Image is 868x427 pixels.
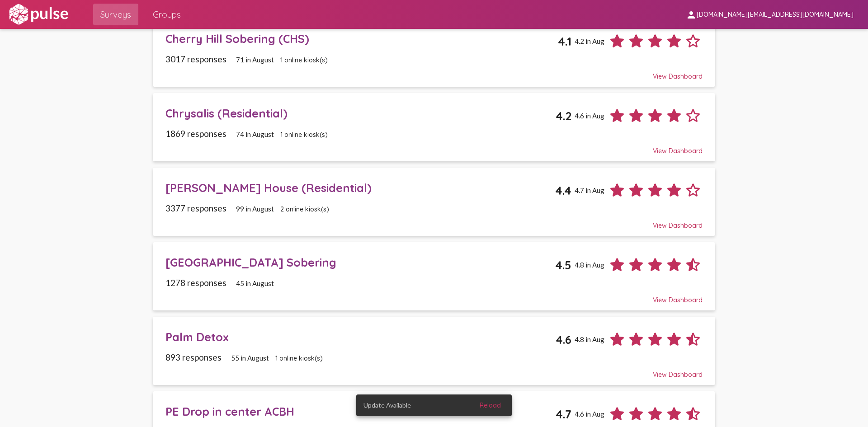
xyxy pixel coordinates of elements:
[280,205,329,213] span: 2 online kiosk(s)
[236,130,274,138] span: 74 in August
[153,168,715,236] a: [PERSON_NAME] House (Residential)4.44.7 in Aug3377 responses99 in August2 online kiosk(s)View Das...
[165,181,555,195] div: [PERSON_NAME] House (Residential)
[556,407,571,421] span: 4.7
[153,242,715,310] a: [GEOGRAPHIC_DATA] Sobering4.54.8 in Aug1278 responses45 in AugustView Dashboard
[231,354,269,362] span: 55 in August
[153,19,715,87] a: Cherry Hill Sobering (CHS)4.14.2 in Aug3017 responses71 in August1 online kiosk(s)View Dashboard
[575,37,604,45] span: 4.2 in Aug
[556,109,571,123] span: 4.2
[686,9,697,20] mat-icon: person
[275,354,323,362] span: 1 online kiosk(s)
[555,183,571,197] span: 4.4
[236,279,274,287] span: 45 in August
[280,56,328,64] span: 1 online kiosk(s)
[153,93,715,161] a: Chrysalis (Residential)4.24.6 in Aug1869 responses74 in August1 online kiosk(s)View Dashboard
[153,6,181,23] span: Groups
[100,6,131,23] span: Surveys
[165,352,222,362] span: 893 responses
[575,410,604,418] span: 4.6 in Aug
[165,64,703,80] div: View Dashboard
[153,317,715,385] a: Palm Detox4.64.8 in Aug893 responses55 in August1 online kiosk(s)View Dashboard
[165,255,555,269] div: [GEOGRAPHIC_DATA] Sobering
[165,106,556,120] div: Chrysalis (Residential)
[236,205,274,213] span: 99 in August
[555,258,571,272] span: 4.5
[165,32,558,46] div: Cherry Hill Sobering (CHS)
[558,34,571,48] span: 4.1
[165,203,226,213] span: 3377 responses
[165,213,703,230] div: View Dashboard
[165,54,226,64] span: 3017 responses
[575,261,604,269] span: 4.8 in Aug
[165,288,703,304] div: View Dashboard
[679,6,861,23] button: [DOMAIN_NAME][EMAIL_ADDRESS][DOMAIN_NAME]
[363,401,411,410] span: Update Available
[93,4,138,25] a: Surveys
[165,277,226,288] span: 1278 responses
[556,333,571,347] span: 4.6
[575,335,604,343] span: 4.8 in Aug
[7,3,70,26] img: white-logo.svg
[575,186,604,194] span: 4.7 in Aug
[165,128,226,139] span: 1869 responses
[697,11,854,19] span: [DOMAIN_NAME][EMAIL_ADDRESS][DOMAIN_NAME]
[165,139,703,155] div: View Dashboard
[280,131,328,139] span: 1 online kiosk(s)
[480,401,501,409] span: Reload
[165,362,703,379] div: View Dashboard
[575,112,604,120] span: 4.6 in Aug
[472,397,508,413] button: Reload
[236,56,274,64] span: 71 in August
[165,330,556,344] div: Palm Detox
[146,4,188,25] a: Groups
[165,404,556,418] div: PE Drop in center ACBH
